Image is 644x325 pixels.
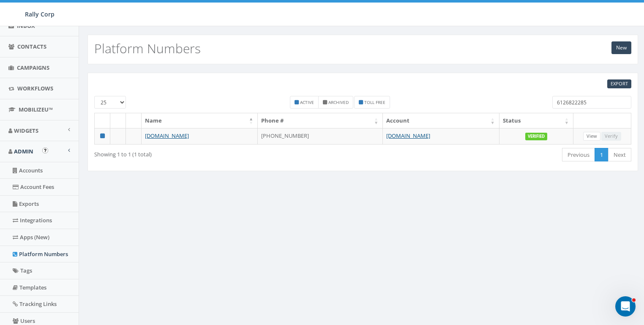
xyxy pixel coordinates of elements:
th: Phone #: activate to sort column ascending [258,113,383,128]
th: Account: activate to sort column ascending [383,113,499,128]
small: Toll Free [364,99,385,105]
h2: Platform Numbers [94,41,201,55]
td: [PHONE_NUMBER] [258,128,383,144]
small: Archived [328,99,349,105]
span: Rally Corp [25,10,55,18]
span: Inbox [17,22,35,30]
a: View [583,132,600,141]
th: Name: activate to sort column descending [142,113,258,128]
label: Verified [525,133,547,140]
a: Next [608,148,631,162]
div: Showing 1 to 1 (1 total) [94,147,311,158]
a: Previous [562,148,595,162]
span: MobilizeU™ [19,106,53,113]
a: 1 [595,148,609,162]
span: Admin [14,147,33,155]
th: Status: activate to sort column ascending [499,113,573,128]
iframe: Intercom live chat [615,296,636,317]
span: Campaigns [17,64,49,71]
input: Type to search [552,96,631,109]
a: [DOMAIN_NAME] [145,132,189,139]
a: New [611,41,631,54]
a: EXPORT [607,79,631,88]
button: Open In-App Guide [42,147,48,153]
span: Workflows [17,85,53,92]
small: Active [300,99,314,105]
span: Contacts [17,43,46,50]
span: Widgets [14,127,38,134]
a: [DOMAIN_NAME] [386,132,430,139]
